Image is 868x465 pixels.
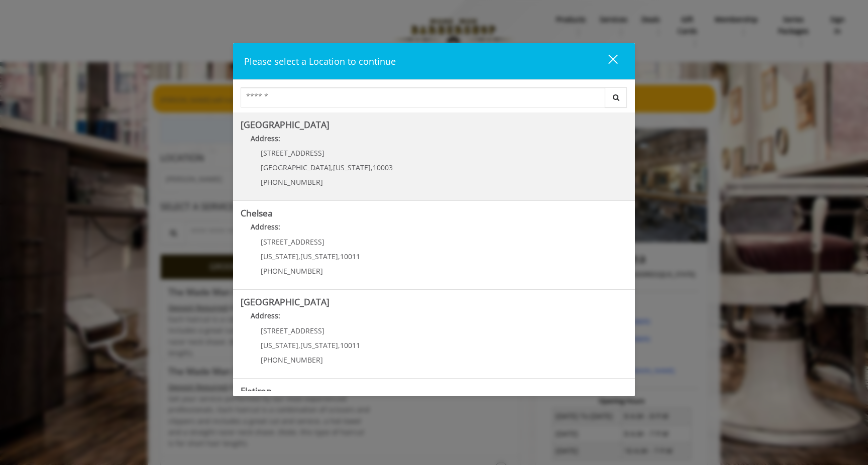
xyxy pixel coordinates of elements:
span: [PHONE_NUMBER] [261,355,323,365]
span: [STREET_ADDRESS] [261,148,324,158]
span: [STREET_ADDRESS] [261,326,324,335]
b: [GEOGRAPHIC_DATA] [241,119,330,131]
span: [US_STATE] [261,340,298,350]
b: Address: [251,134,280,143]
span: [PHONE_NUMBER] [261,266,323,276]
span: [US_STATE] [300,252,338,261]
span: 10011 [340,340,360,350]
b: [GEOGRAPHIC_DATA] [241,296,330,308]
div: close dialog [597,54,617,69]
b: Address: [251,222,280,231]
span: [US_STATE] [300,340,338,350]
span: [PHONE_NUMBER] [261,177,323,187]
div: Center Select [241,87,627,112]
span: , [298,252,300,261]
b: Chelsea [241,207,273,219]
span: 10003 [373,163,393,172]
span: Please select a Location to continue [244,55,396,67]
span: [US_STATE] [333,163,371,172]
i: Search button [610,94,622,101]
span: [GEOGRAPHIC_DATA] [261,163,331,172]
b: Flatiron [241,385,272,397]
span: , [338,340,340,350]
span: , [298,340,300,350]
span: [STREET_ADDRESS] [261,237,324,247]
span: , [338,252,340,261]
span: 10011 [340,252,360,261]
span: [US_STATE] [261,252,298,261]
span: , [371,163,373,172]
span: , [331,163,333,172]
input: Search Center [241,87,605,107]
b: Address: [251,311,280,320]
button: close dialog [590,51,624,71]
